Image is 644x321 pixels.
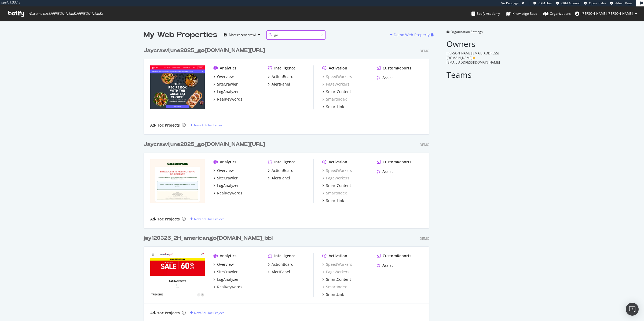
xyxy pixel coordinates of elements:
div: CustomReports [383,159,411,165]
div: My Web Properties [144,29,217,40]
h2: Teams [447,70,500,79]
div: jay120325_2H_american [DOMAIN_NAME]_bbl [144,234,273,242]
div: SmartLink [326,292,344,297]
div: LogAnalyzer [217,277,239,282]
div: Botify Academy [471,11,500,16]
span: CRM User [539,1,552,5]
span: [PERSON_NAME][EMAIL_ADDRESS][DOMAIN_NAME] [447,51,499,60]
a: SmartContent [322,89,351,94]
a: PageWorkers [322,82,349,87]
a: New Ad-Hoc Project [190,311,224,315]
a: SiteCrawler [213,175,238,181]
div: AlertPanel [272,175,290,181]
div: Analytics [220,65,236,71]
div: SmartLink [326,198,344,203]
div: SmartContent [326,89,351,94]
div: Intelligence [274,159,295,165]
div: Intelligence [274,65,295,71]
a: Overview [213,168,234,173]
div: RealKeywords [217,190,242,196]
div: SiteCrawler [217,269,238,275]
a: ActionBoard [268,168,294,173]
a: New Ad-Hoc Project [190,217,224,221]
a: SpeedWorkers [322,262,352,267]
div: Jaycrawljune2025_ [DOMAIN_NAME][URL] [144,141,265,148]
div: Demo Web Property [394,32,430,38]
a: Assist [377,169,393,174]
span: Organization Settings [451,29,483,34]
div: Activation [329,253,347,259]
a: AlertPanel [268,269,290,275]
img: Jaycrawljune2025_gousto.co.uk/_bbl [150,65,205,109]
div: Assist [382,263,393,268]
a: LogAnalyzer [213,277,239,282]
div: Demo [420,236,429,241]
div: SmartContent [326,277,351,282]
div: ActionBoard [272,168,294,173]
span: CRM Account [561,1,580,5]
a: Botify Academy [471,6,500,21]
a: New Ad-Hoc Project [190,123,224,127]
img: jay120325_2H_americangolf.co.uk_bbl [150,253,205,297]
a: SiteCrawler [213,82,238,87]
div: SiteCrawler [217,175,238,181]
a: jay120325_2H_americango[DOMAIN_NAME]_bbl [144,234,275,242]
div: Overview [217,168,234,173]
img: Jaycrawljune2025_gocompare.com/_bbl [150,159,205,203]
div: Intelligence [274,253,295,259]
div: PageWorkers [322,269,349,275]
div: SmartLink [326,104,344,109]
div: Assist [382,75,393,80]
div: SmartContent [326,183,351,188]
div: Activation [329,159,347,165]
div: Analytics [220,253,236,259]
a: CustomReports [377,253,411,259]
div: Organizations [543,11,571,16]
a: SmartContent [322,183,351,188]
a: Jaycrawljune2025_go[DOMAIN_NAME][URL] [144,47,267,54]
a: Open in dev [584,1,606,5]
a: SpeedWorkers [322,168,352,173]
a: PageWorkers [322,175,349,181]
a: RealKeywords [213,190,242,196]
a: Knowledge Base [506,6,537,21]
div: LogAnalyzer [217,183,239,188]
a: ActionBoard [268,74,294,79]
a: Demo Web Property [390,32,431,37]
div: Jaycrawljune2025_ [DOMAIN_NAME][URL] [144,47,265,54]
a: AlertPanel [268,175,290,181]
div: Viz Debugger: [501,1,521,5]
div: SmartIndex [322,190,347,196]
a: Admin Page [610,1,632,5]
span: Welcome back, [PERSON_NAME].[PERSON_NAME] ! [28,12,103,16]
a: CustomReports [377,159,411,165]
div: Analytics [220,159,236,165]
b: go [197,142,205,147]
div: New Ad-Hoc Project [194,217,224,221]
div: CustomReports [383,253,411,259]
span: Open in dev [589,1,606,5]
a: Overview [213,262,234,267]
div: New Ad-Hoc Project [194,123,224,127]
a: LogAnalyzer [213,183,239,188]
input: Search [266,30,325,40]
div: Activation [329,65,347,71]
span: jay.chitnis [581,11,633,16]
div: RealKeywords [217,284,242,290]
div: Assist [382,169,393,174]
div: Open Intercom Messenger [626,303,639,316]
div: ActionBoard [272,74,294,79]
div: SiteCrawler [217,82,238,87]
div: Overview [217,74,234,79]
div: Knowledge Base [506,11,537,16]
a: SmartIndex [322,97,347,102]
span: Admin Page [615,1,632,5]
b: go [197,48,205,53]
div: Demo [420,142,429,147]
a: Assist [377,75,393,80]
div: CustomReports [383,65,411,71]
div: SpeedWorkers [322,74,352,79]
